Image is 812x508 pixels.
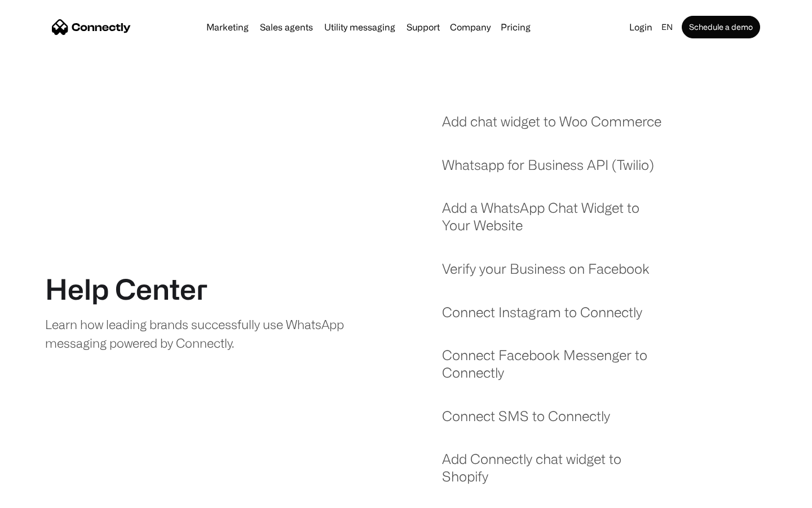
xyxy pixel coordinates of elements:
a: Marketing [202,23,253,32]
aside: Language selected: English [11,487,68,504]
a: Verify your Business on Facebook [442,260,650,289]
a: Connect SMS to Connectly [442,408,610,436]
a: Add Connectly chat widget to Shopify [442,450,669,496]
div: Company [450,19,491,35]
h1: Help Center [45,272,208,306]
a: Sales agents [255,23,317,32]
a: Connect Facebook Messenger to Connectly [442,347,669,392]
div: Learn how leading brands successfully use WhatsApp messaging powered by Connectly. [45,315,354,352]
a: Utility messaging [320,23,400,32]
a: Support [402,23,444,32]
a: Pricing [496,23,535,32]
a: Schedule a demo [682,16,760,38]
a: Add a WhatsApp Chat Widget to Your Website [442,199,669,245]
div: en [661,19,673,35]
a: Whatsapp for Business API (Twilio) [442,156,654,185]
a: Add chat widget to Woo Commerce [442,113,661,142]
a: Connect Instagram to Connectly [442,304,642,332]
ul: Language list [23,488,68,504]
a: Login [625,19,657,35]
